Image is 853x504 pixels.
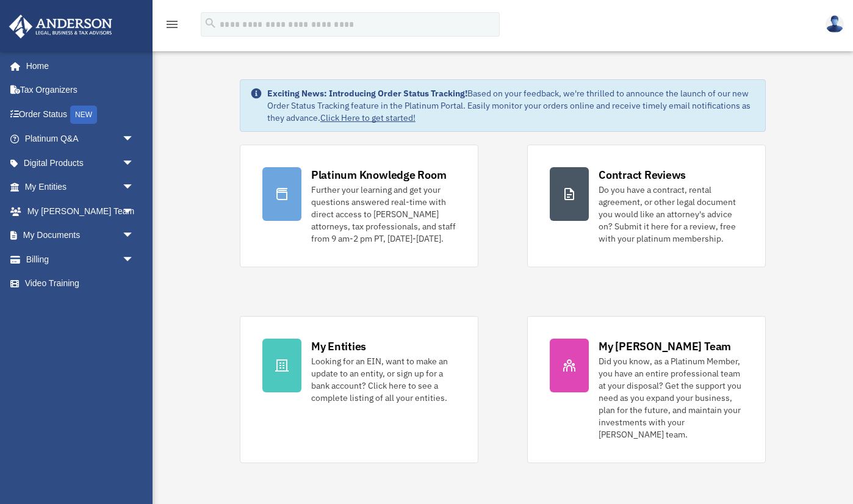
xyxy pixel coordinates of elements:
[9,247,153,272] a: Billingarrow_drop_down
[70,106,97,124] div: NEW
[311,339,366,354] div: My Entities
[9,78,153,103] a: Tax Organizers
[9,199,153,223] a: My [PERSON_NAME] Teamarrow_drop_down
[240,316,478,463] a: My Entities Looking for an EIN, want to make an update to an entity, or sign up for a bank accoun...
[826,15,844,33] img: User Pic
[122,127,146,152] span: arrow_drop_down
[9,223,153,248] a: My Documentsarrow_drop_down
[311,184,456,245] div: Further your learning and get your questions answered real-time with direct access to [PERSON_NAM...
[9,102,153,127] a: Order StatusNEW
[9,151,153,175] a: Digital Productsarrow_drop_down
[122,223,146,248] span: arrow_drop_down
[240,145,478,267] a: Platinum Knowledge Room Further your learning and get your questions answered real-time with dire...
[122,151,146,176] span: arrow_drop_down
[599,184,743,245] div: Do you have a contract, rental agreement, or other legal document you would like an attorney's ad...
[165,17,179,32] i: menu
[599,339,731,354] div: My [PERSON_NAME] Team
[122,199,146,224] span: arrow_drop_down
[122,175,146,200] span: arrow_drop_down
[599,355,743,441] div: Did you know, as a Platinum Member, you have an entire professional team at your disposal? Get th...
[527,316,766,463] a: My [PERSON_NAME] Team Did you know, as a Platinum Member, you have an entire professional team at...
[9,127,153,151] a: Platinum Q&Aarrow_drop_down
[267,88,467,99] strong: Exciting News: Introducing Order Status Tracking!
[9,54,146,78] a: Home
[204,16,217,30] i: search
[5,15,116,38] img: Anderson Advisors Platinum Portal
[9,272,153,296] a: Video Training
[9,175,153,200] a: My Entitiesarrow_drop_down
[311,355,456,404] div: Looking for an EIN, want to make an update to an entity, or sign up for a bank account? Click her...
[311,167,447,182] div: Platinum Knowledge Room
[527,145,766,267] a: Contract Reviews Do you have a contract, rental agreement, or other legal document you would like...
[122,247,146,272] span: arrow_drop_down
[599,167,686,182] div: Contract Reviews
[320,112,416,123] a: Click Here to get started!
[267,87,755,124] div: Based on your feedback, we're thrilled to announce the launch of our new Order Status Tracking fe...
[165,21,179,32] a: menu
